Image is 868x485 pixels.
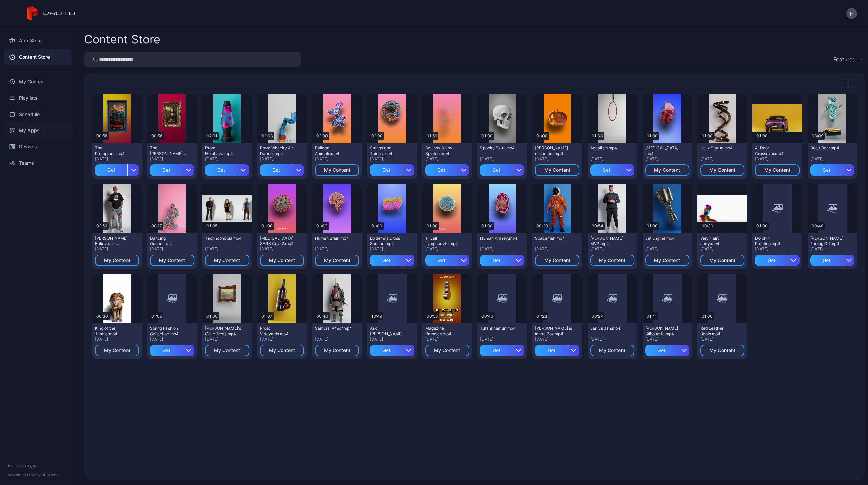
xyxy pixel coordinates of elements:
[315,236,352,241] div: Human Brain.mp4
[709,167,735,173] div: My Content
[4,122,72,139] a: My Apps
[95,326,132,337] div: King of the Jungle.mp4
[370,164,402,176] div: Get
[4,155,72,171] a: Teams
[150,345,194,356] button: Get
[315,164,359,176] button: My Content
[755,255,788,266] div: Get
[645,164,689,176] button: My Content
[425,246,469,252] div: [DATE]
[315,326,352,331] div: Samurai Armor.mp4
[4,74,72,90] a: My Content
[846,8,857,19] button: H
[810,164,854,176] button: Get
[645,156,689,162] div: [DATE]
[425,164,458,176] div: Get
[4,139,72,155] div: Devices
[95,337,139,342] div: [DATE]
[645,246,689,252] div: [DATE]
[830,52,865,67] button: Featured
[8,473,31,477] span: Version 1.13.1 •
[205,326,242,337] div: Van Gogh's Olive Trees.mp4
[214,348,240,353] div: My Content
[590,255,634,266] button: My Content
[709,258,735,263] div: My Content
[535,236,572,241] div: Spaceman.mp4
[4,49,72,65] a: Content Store
[315,156,359,162] div: [DATE]
[645,255,689,266] button: My Content
[425,337,469,342] div: [DATE]
[599,258,625,263] div: My Content
[205,164,238,176] div: Get
[700,145,737,151] div: Helix Statue.mp4
[535,246,579,252] div: [DATE]
[95,145,132,156] div: The Protopians.mp4
[590,246,634,252] div: [DATE]
[315,345,359,356] button: My Content
[764,167,790,173] div: My Content
[370,345,414,356] button: Get
[544,258,570,263] div: My Content
[434,348,460,353] div: My Content
[709,348,735,353] div: My Content
[260,345,304,356] button: My Content
[755,164,799,176] button: My Content
[480,255,524,266] button: Get
[150,345,182,356] div: Get
[8,463,67,469] div: © 2025 PROTO, Inc.
[95,246,139,252] div: [DATE]
[150,164,194,176] button: Get
[480,236,517,241] div: Human Kidney.mp4
[269,258,295,263] div: My Content
[95,164,127,176] div: Get
[425,145,462,156] div: Squishy Shiny Splotch.mp4
[370,164,414,176] button: Get
[700,345,744,356] button: My Content
[755,255,799,266] button: Get
[645,145,683,156] div: Human Heart.mp4
[150,236,187,246] div: Dancing Queen.mp4
[645,236,683,241] div: Jet Engine.mp4
[95,255,139,266] button: My Content
[315,255,359,266] button: My Content
[4,90,72,106] a: Playlists
[4,33,72,49] a: App Store
[645,345,678,356] div: Get
[535,345,568,356] div: Get
[535,337,579,342] div: [DATE]
[755,246,799,252] div: [DATE]
[205,145,242,156] div: Proto HoloLava.mp4
[590,326,628,331] div: Jan vs Jan.mp4
[645,326,683,337] div: Billy Morrison's Silhouette.mp4
[810,156,854,162] div: [DATE]
[700,326,737,337] div: Red Leather Boots.mp4
[535,326,572,337] div: Howie Mandel is in the Box.mp4
[150,145,187,156] div: The Mona Lisa.mp4
[425,255,458,266] div: Get
[654,167,680,173] div: My Content
[480,156,524,162] div: [DATE]
[150,156,194,162] div: [DATE]
[95,236,132,246] div: Howie Mandel Believes in Proto.mp4
[260,164,304,176] button: Get
[833,56,856,63] div: Featured
[755,145,792,156] div: 4-Door Crossover.mp4
[324,348,350,353] div: My Content
[370,326,407,337] div: Ask Tim Draper Anything.mp4
[315,337,359,342] div: [DATE]
[95,156,139,162] div: [DATE]
[150,326,187,337] div: Spring Fashion Collection.mp4
[150,164,182,176] div: Get
[159,258,185,263] div: My Content
[810,246,854,252] div: [DATE]
[104,348,130,353] div: My Content
[590,337,634,342] div: [DATE]
[654,258,680,263] div: My Content
[590,345,634,356] button: My Content
[810,164,843,176] div: Get
[645,345,689,356] button: Get
[315,246,359,252] div: [DATE]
